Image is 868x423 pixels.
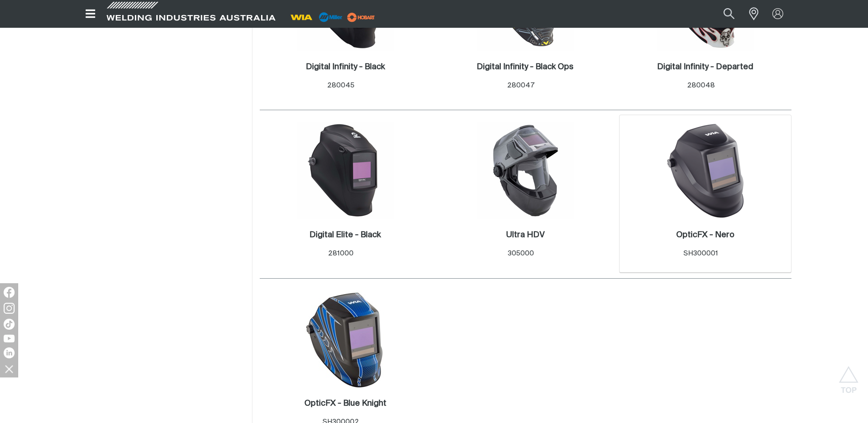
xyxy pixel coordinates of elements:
input: Product name or item number... [702,4,744,24]
h2: Digital Infinity - Black Ops [477,63,574,71]
a: Digital Infinity - Black Ops [477,62,574,72]
a: miller [344,14,378,20]
img: OpticFX - Blue Knight [297,290,394,388]
h2: Ultra HDV [506,231,544,239]
img: miller [344,10,378,24]
a: Digital Infinity - Departed [657,62,753,72]
h2: Digital Infinity - Departed [657,63,753,71]
h2: OpticFX - Blue Knight [304,399,386,408]
img: hide socials [1,361,17,377]
img: LinkedIn [4,347,15,358]
span: 280047 [507,82,534,89]
img: Digital Elite - Black [297,122,394,219]
a: Ultra HDV [506,230,544,240]
a: Digital Infinity - Black [306,62,385,72]
img: YouTube [4,335,15,342]
button: Search products [714,4,745,24]
span: 280048 [687,82,715,89]
span: SH300001 [683,250,718,257]
h2: OpticFX - Nero [676,231,734,239]
span: 281000 [328,250,354,257]
a: OpticFX - Nero [676,230,734,240]
img: Ultra HDV [477,122,574,219]
a: OpticFX - Blue Knight [304,398,386,409]
h2: Digital Infinity - Black [306,63,385,71]
img: Instagram [4,303,15,314]
span: 305000 [508,250,534,257]
a: Digital Elite - Black [309,230,381,240]
span: 280045 [327,82,354,89]
img: TikTok [4,319,15,330]
img: Facebook [4,287,15,298]
img: OpticFX - Nero [657,122,754,219]
button: Scroll to top [838,366,859,387]
h2: Digital Elite - Black [309,231,381,239]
